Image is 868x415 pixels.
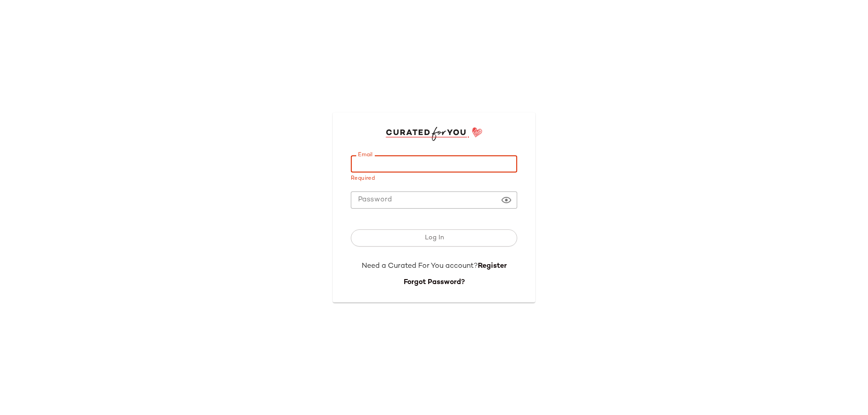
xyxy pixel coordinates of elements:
button: Log In [351,229,517,247]
div: Required [351,176,517,182]
img: cfy_login_logo.DGdB1djN.svg [386,127,483,140]
a: Forgot Password? [404,279,465,286]
span: Log In [424,234,443,242]
span: Need a Curated For You account? [362,262,478,270]
a: Register [478,262,507,270]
